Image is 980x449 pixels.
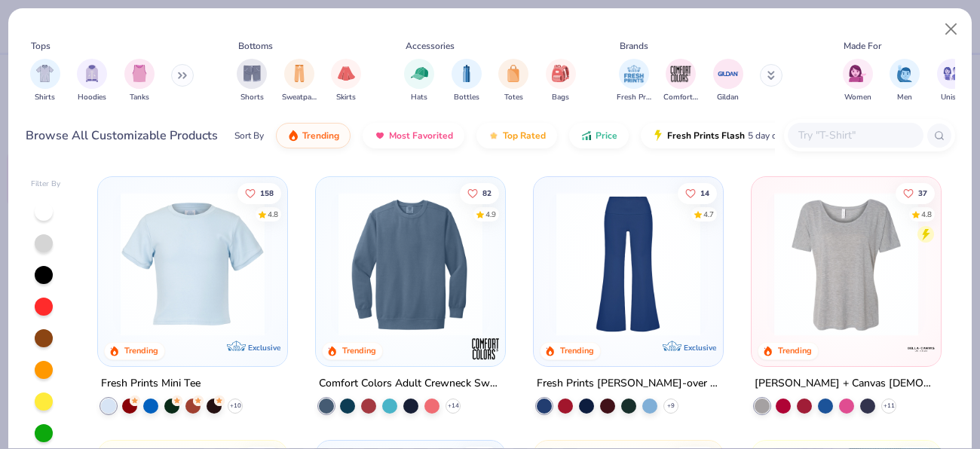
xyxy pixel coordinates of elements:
div: filter for Shirts [30,59,60,103]
img: Comfort Colors logo [470,334,501,364]
span: Hoodies [78,92,106,103]
img: Totes Image [505,65,522,82]
span: Totes [504,92,523,103]
button: filter button [282,59,317,103]
button: Like [896,182,935,203]
div: Bottoms [238,39,273,53]
img: 66c9def3-396c-43f3-89a1-c921e7bc6e99 [767,192,926,336]
div: Filter By [31,179,61,190]
span: + 9 [667,402,675,411]
div: 4.8 [921,209,932,220]
div: filter for Bottles [452,59,482,103]
span: Gildan [717,92,739,103]
span: Women [844,92,871,103]
span: Unisex [941,92,963,103]
div: Comfort Colors Adult Crewneck Sweatshirt [319,374,502,393]
img: Hoodies Image [84,65,100,82]
div: Made For [844,39,881,53]
button: filter button [617,59,651,103]
div: [PERSON_NAME] + Canvas [DEMOGRAPHIC_DATA]' Slouchy T-Shirt [755,374,938,393]
div: Tops [31,39,51,53]
img: Skirts Image [338,65,355,82]
button: filter button [404,59,434,103]
div: Accessories [406,39,455,53]
span: Hats [411,92,427,103]
button: filter button [77,59,107,103]
div: filter for Men [890,59,920,103]
button: Fresh Prints Flash5 day delivery [641,123,815,148]
span: 158 [261,189,274,197]
button: Trending [276,123,351,148]
img: Bags Image [552,65,568,82]
div: 4.7 [703,209,714,220]
div: filter for Comfort Colors [663,59,698,103]
div: filter for Unisex [937,59,967,103]
span: Price [596,130,617,142]
span: Trending [302,130,339,142]
img: dcfe7741-dfbe-4acc-ad9a-3b0f92b71621 [113,192,272,336]
button: filter button [546,59,576,103]
span: Exclusive [684,343,716,353]
img: Women Image [849,65,866,82]
img: Shorts Image [243,65,261,82]
span: 14 [700,189,709,197]
img: Gildan Image [717,63,740,85]
button: filter button [30,59,60,103]
div: Fresh Prints Mini Tee [101,374,201,393]
button: filter button [937,59,967,103]
div: Sort By [234,129,264,142]
span: Most Favorited [389,130,453,142]
div: filter for Hoodies [77,59,107,103]
button: filter button [124,59,155,103]
img: Bella + Canvas logo [905,334,936,364]
img: most_fav.gif [374,130,386,142]
button: filter button [890,59,920,103]
span: 82 [482,189,492,197]
button: Like [460,182,499,203]
img: Bottles Image [458,65,475,82]
button: Like [238,182,282,203]
div: Browse All Customizable Products [26,127,218,145]
span: Comfort Colors [663,92,698,103]
input: Try "T-Shirt" [797,127,913,144]
img: flash.gif [652,130,664,142]
button: Price [569,123,629,148]
button: Top Rated [476,123,557,148]
span: 5 day delivery [748,127,804,145]
button: filter button [843,59,873,103]
span: + 11 [883,402,894,411]
span: Exclusive [248,343,280,353]
img: TopRated.gif [488,130,500,142]
span: Fresh Prints [617,92,651,103]
img: Comfort Colors Image [669,63,692,85]
img: Hats Image [411,65,428,82]
span: Tanks [130,92,149,103]
span: Skirts [336,92,356,103]
div: filter for Skirts [331,59,361,103]
button: filter button [331,59,361,103]
span: Top Rated [503,130,546,142]
img: trending.gif [287,130,299,142]
img: Tanks Image [131,65,148,82]
span: Men [897,92,912,103]
span: Fresh Prints Flash [667,130,745,142]
button: filter button [237,59,267,103]
button: Most Favorited [363,123,464,148]
div: filter for Hats [404,59,434,103]
span: Shorts [240,92,264,103]
div: filter for Fresh Prints [617,59,651,103]
button: filter button [498,59,528,103]
span: + 10 [230,402,241,411]
button: filter button [713,59,743,103]
div: filter for Shorts [237,59,267,103]
div: filter for Bags [546,59,576,103]
img: Shirts Image [36,65,54,82]
img: Men Image [896,65,913,82]
div: filter for Tanks [124,59,155,103]
button: Close [937,15,966,44]
div: Fresh Prints [PERSON_NAME]-over Flared Pants [537,374,720,393]
img: f981a934-f33f-4490-a3ad-477cd5e6773b [549,192,708,336]
div: filter for Gildan [713,59,743,103]
span: + 14 [448,402,459,411]
span: Sweatpants [282,92,317,103]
